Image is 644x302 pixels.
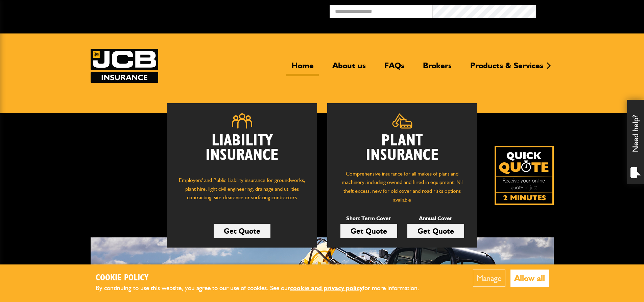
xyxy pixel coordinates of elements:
h2: Liability Insurance [177,134,307,169]
a: Get Quote [214,224,270,238]
a: Get your insurance quote isn just 2-minutes [495,146,554,205]
button: Broker Login [536,5,639,16]
h2: Cookie Policy [96,273,430,283]
p: Short Term Cover [340,214,397,223]
a: About us [327,61,371,76]
a: Get Quote [340,224,397,238]
p: Annual Cover [407,214,464,223]
div: Need help? [627,100,644,184]
a: JCB Insurance Services [91,49,158,83]
h2: Plant Insurance [337,134,467,163]
p: Employers' and Public Liability insurance for groundworks, plant hire, light civil engineering, d... [177,176,307,208]
p: Comprehensive insurance for all makes of plant and machinery, including owned and hired in equipm... [337,169,467,204]
a: Get Quote [407,224,464,238]
p: By continuing to use this website, you agree to our use of cookies. See our for more information. [96,283,430,294]
a: Products & Services [465,61,548,76]
button: Manage [473,270,505,287]
img: Quick Quote [495,146,554,205]
a: FAQs [379,61,409,76]
a: cookie and privacy policy [290,284,363,292]
button: Allow all [510,270,549,287]
a: Brokers [418,61,457,76]
img: JCB Insurance Services logo [91,49,158,83]
a: Home [286,61,319,76]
